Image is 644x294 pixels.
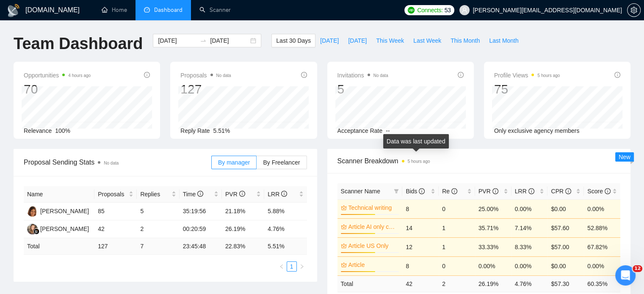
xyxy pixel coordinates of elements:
span: 100% [55,127,70,134]
span: crown [341,262,347,268]
span: Relevance [24,127,52,134]
td: 42 [94,220,137,238]
span: crown [341,224,347,230]
div: 75 [494,81,560,97]
div: 5 [337,81,388,97]
span: Proposal Sending Stats [24,157,211,168]
td: 23:45:48 [180,238,222,255]
span: Scanner Breakdown [337,156,621,166]
img: gigradar-bm.png [33,228,39,234]
a: searchScanner [199,6,231,14]
span: Last Week [413,36,441,45]
span: filter [394,189,399,194]
input: Start date [158,36,196,45]
span: By manager [218,159,250,166]
span: info-circle [239,191,245,197]
a: Article AI only cover letter [348,222,398,231]
img: KV [27,206,38,217]
span: By Freelancer [263,159,300,166]
td: $57.60 [547,218,584,237]
td: 25.00% [475,199,511,218]
span: CPR [551,188,571,195]
time: 5 hours ago [408,159,430,164]
span: Acceptance Rate [337,127,383,134]
td: 1 [439,218,475,237]
td: 00:20:59 [180,220,222,238]
h1: Team Dashboard [14,34,143,54]
a: 1 [287,262,296,271]
span: Profile Views [494,70,560,80]
td: 5.51 % [264,238,307,255]
a: Article [348,260,398,269]
span: LRR [268,191,287,198]
span: No data [373,73,388,78]
td: 35.71% [475,218,511,237]
iframe: Intercom live chat [615,265,636,286]
td: 8.33% [511,237,548,256]
span: Proposals [98,190,127,199]
button: [DATE] [315,34,343,47]
time: 4 hours ago [68,73,91,78]
button: left [276,261,287,272]
span: Bids [406,188,425,195]
td: 5 [137,203,179,220]
span: This Week [376,36,404,45]
td: 0.00% [511,199,548,218]
span: Scanner Name [341,188,380,195]
td: $57.00 [547,237,584,256]
img: NK [27,224,38,234]
td: 0.00% [475,256,511,275]
span: Last Month [489,36,518,45]
li: Previous Page [276,261,287,272]
button: setting [627,3,641,17]
span: PVR [478,188,498,195]
td: 4.76 % [511,275,548,292]
a: homeHome [102,6,127,14]
td: 42 [402,275,439,292]
div: Data was last updated [383,134,449,148]
span: This Month [451,36,480,45]
span: New [619,154,630,160]
td: 0 [439,256,475,275]
td: $0.00 [547,256,584,275]
div: [PERSON_NAME] [40,206,89,216]
span: Score [587,188,610,195]
span: info-circle [605,188,611,194]
span: info-circle [144,72,150,78]
td: 33.33% [475,237,511,256]
a: NK[PERSON_NAME] [27,225,89,232]
span: LRR [515,188,534,195]
th: Name [24,186,94,203]
span: info-circle [565,188,571,194]
a: KV[PERSON_NAME] [27,207,89,214]
td: 12 [402,237,439,256]
span: PVR [225,191,245,198]
td: 5.88% [264,203,307,220]
td: 2 [439,275,475,292]
span: 53 [445,5,451,15]
span: info-circle [458,72,464,78]
span: right [299,264,304,269]
td: 8 [402,199,439,218]
td: 127 [94,238,137,255]
span: [DATE] [320,36,339,45]
td: 7 [137,238,179,255]
td: 2 [137,220,179,238]
span: setting [627,7,640,14]
td: 0.00% [584,199,620,218]
span: [DATE] [348,36,367,45]
button: This Month [446,34,484,47]
div: 127 [180,81,231,97]
span: info-circle [528,188,534,194]
span: -- [386,127,390,134]
span: Time [183,191,203,198]
td: 85 [94,203,137,220]
a: Article US Only [348,241,398,250]
span: Reply Rate [180,127,210,134]
input: End date [210,36,249,45]
th: Replies [137,186,179,203]
button: [DATE] [343,34,371,47]
span: Proposals [180,70,231,80]
td: 14 [402,218,439,237]
button: Last 30 Days [271,34,315,47]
